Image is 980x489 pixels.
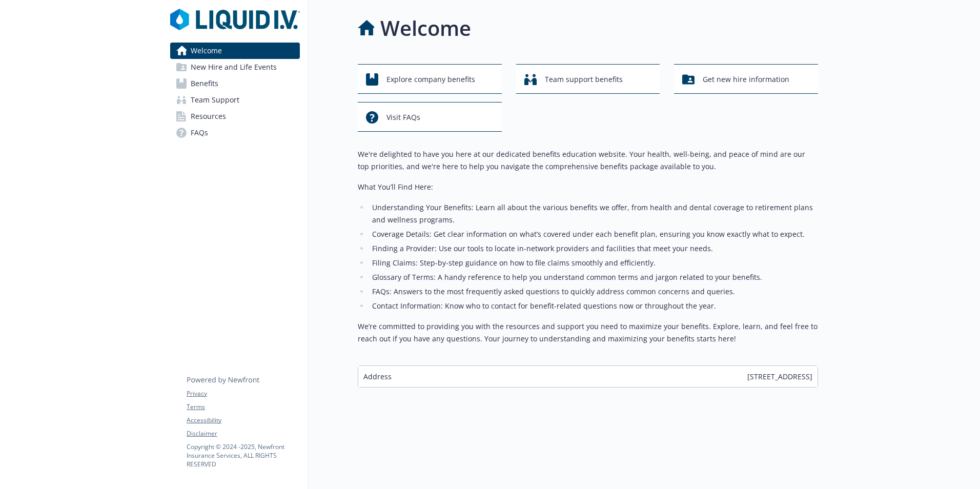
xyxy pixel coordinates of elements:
span: FAQs [191,125,208,141]
a: Privacy [187,389,299,398]
span: Welcome [191,43,222,59]
a: New Hire and Life Events [170,59,300,75]
button: Team support benefits [516,64,660,94]
li: Glossary of Terms: A handy reference to help you understand common terms and jargon related to yo... [369,271,818,283]
span: Benefits [191,75,218,92]
a: Welcome [170,43,300,59]
li: Finding a Provider: Use our tools to locate in-network providers and facilities that meet your ne... [369,242,818,255]
span: Address [363,371,392,382]
a: Disclaimer [187,429,299,438]
span: New Hire and Life Events [191,59,277,75]
span: Get new hire information [703,70,789,89]
button: Get new hire information [674,64,818,94]
h1: Welcome [380,13,471,44]
a: Terms [187,402,299,412]
span: Team Support [191,92,239,108]
li: Understanding Your Benefits: Learn all about the various benefits we offer, from health and denta... [369,201,818,226]
p: Copyright © 2024 - 2025 , Newfront Insurance Services, ALL RIGHTS RESERVED [187,442,299,468]
li: Filing Claims: Step-by-step guidance on how to file claims smoothly and efficiently. [369,257,818,269]
p: We’re committed to providing you with the resources and support you need to maximize your benefit... [358,320,818,345]
a: Team Support [170,92,300,108]
span: Explore company benefits [386,70,475,89]
a: FAQs [170,125,300,141]
p: What You’ll Find Here: [358,181,818,193]
p: We're delighted to have you here at our dedicated benefits education website. Your health, well-b... [358,148,818,173]
span: [STREET_ADDRESS] [747,371,812,382]
span: Visit FAQs [386,108,420,127]
span: Resources [191,108,226,125]
li: FAQs: Answers to the most frequently asked questions to quickly address common concerns and queries. [369,286,818,298]
li: Coverage Details: Get clear information on what’s covered under each benefit plan, ensuring you k... [369,228,818,240]
a: Accessibility [187,416,299,425]
span: Team support benefits [545,70,623,89]
button: Visit FAQs [358,102,502,132]
a: Resources [170,108,300,125]
a: Benefits [170,75,300,92]
button: Explore company benefits [358,64,502,94]
li: Contact Information: Know who to contact for benefit-related questions now or throughout the year. [369,300,818,312]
